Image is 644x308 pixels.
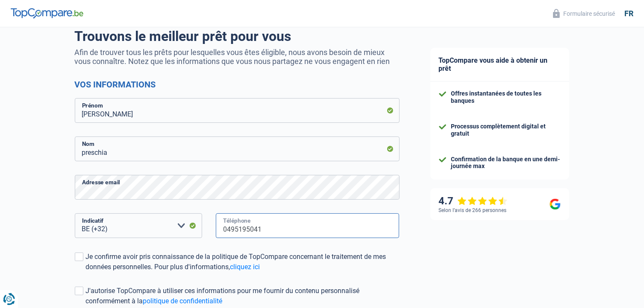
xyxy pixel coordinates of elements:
[439,195,508,207] div: 4.7
[86,286,400,306] div: J'autorise TopCompare à utiliser ces informations pour me fournir du contenu personnalisé conform...
[624,9,633,18] div: fr
[439,207,507,213] div: Selon l’avis de 266 personnes
[451,156,561,170] div: Confirmation de la banque en une demi-journée max
[451,90,561,105] div: Offres instantanées de toutes les banques
[216,213,400,238] input: 401020304
[11,8,83,18] img: TopCompare Logo
[143,297,223,305] a: politique de confidentialité
[451,123,561,137] div: Processus complètement digital et gratuit
[2,244,3,244] img: Advertisement
[430,48,569,81] div: TopCompare vous aide à obtenir un prêt
[230,263,260,271] a: cliquez ici
[86,252,400,272] div: Je confirme avoir pris connaissance de la politique de TopCompare concernant le traitement de mes...
[75,48,400,66] p: Afin de trouver tous les prêts pour lesquelles vous êtes éligible, nous avons besoin de mieux vou...
[548,6,620,20] button: Formulaire sécurisé
[75,79,400,90] h2: Vos informations
[75,28,400,44] h1: Trouvons le meilleur prêt pour vous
